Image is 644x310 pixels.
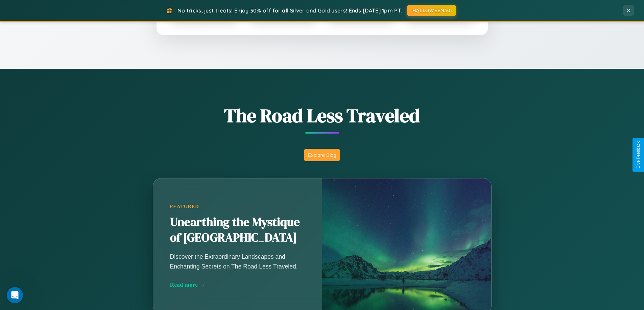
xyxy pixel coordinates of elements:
div: Featured [170,204,305,209]
button: HALLOWEEN30 [407,5,456,16]
div: Open Intercom Messenger [3,3,126,21]
iframe: Intercom live chat [7,287,23,303]
h1: The Road Less Traveled [119,103,525,129]
h2: Unearthing the Mystique of [GEOGRAPHIC_DATA] [170,215,305,246]
button: Explore Blog [304,149,340,161]
span: No tricks, just treats! Enjoy 30% off for all Silver and Gold users! Ends [DATE] 1pm PT. [177,7,402,14]
div: Read more → [170,281,305,288]
p: Discover the Extraordinary Landscapes and Enchanting Secrets on The Road Less Traveled. [170,252,305,271]
div: Give Feedback [636,141,641,169]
